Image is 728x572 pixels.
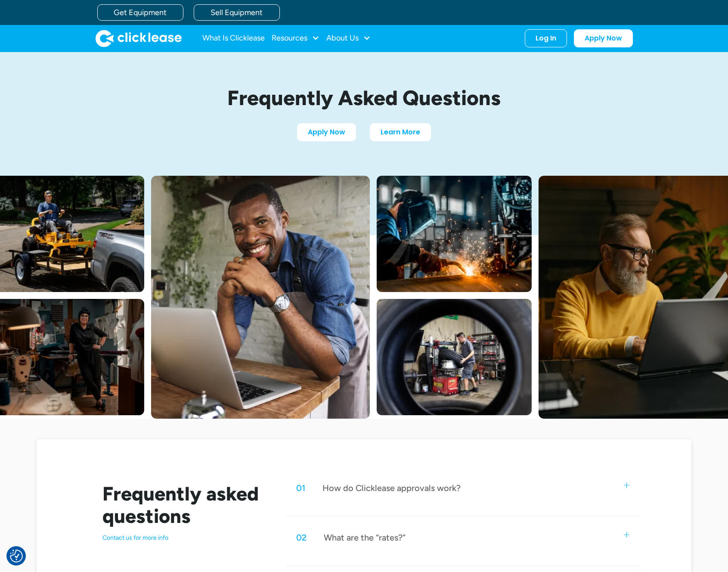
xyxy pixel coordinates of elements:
[624,482,629,488] img: small plus
[324,532,406,543] div: What are the “rates?”
[272,30,319,47] div: Resources
[97,4,183,21] a: Get Equipment
[194,4,280,21] a: Sell Equipment
[536,34,556,43] div: Log In
[96,30,182,47] img: Clicklease logo
[624,532,629,538] img: small plus
[10,550,23,563] button: Consent Preferences
[296,532,307,543] div: 02
[296,482,305,494] div: 01
[96,30,182,47] a: home
[377,176,532,292] img: A welder in a large mask working on a large pipe
[102,534,266,542] p: Contact us for more info
[322,482,461,494] div: How do Clicklease approvals work?
[370,123,431,141] a: Learn More
[102,482,266,527] h2: Frequently asked questions
[326,30,371,47] div: About Us
[151,176,370,419] img: A smiling man in a blue shirt and apron leaning over a table with a laptop
[10,550,23,563] img: Revisit consent button
[162,87,567,109] h1: Frequently Asked Questions
[377,299,532,415] img: A man fitting a new tire on a rim
[202,30,265,47] a: What Is Clicklease
[297,123,356,141] a: Apply Now
[574,29,633,47] a: Apply Now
